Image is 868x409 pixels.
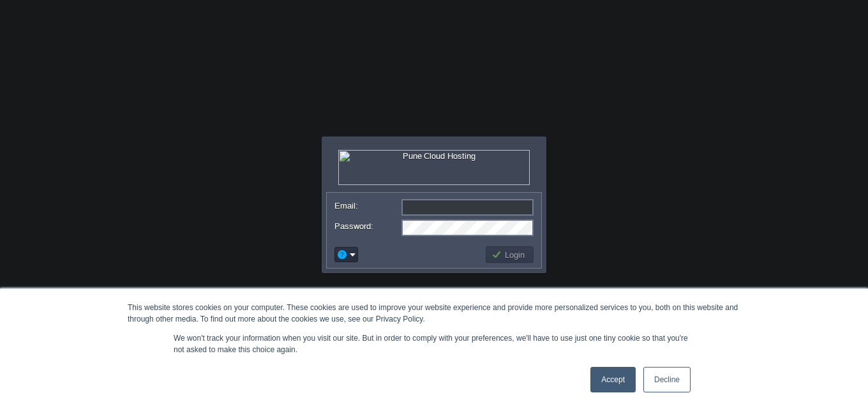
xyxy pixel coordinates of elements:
[174,332,694,355] p: We won't track your information when you visit our site. But in order to comply with your prefere...
[338,150,530,185] img: Pune Cloud Hosting
[643,367,691,392] a: Decline
[590,367,636,392] a: Accept
[334,199,400,212] label: Email:
[491,249,528,260] button: Login
[128,302,740,325] div: This website stores cookies on your computer. These cookies are used to improve your website expe...
[334,219,400,233] label: Password:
